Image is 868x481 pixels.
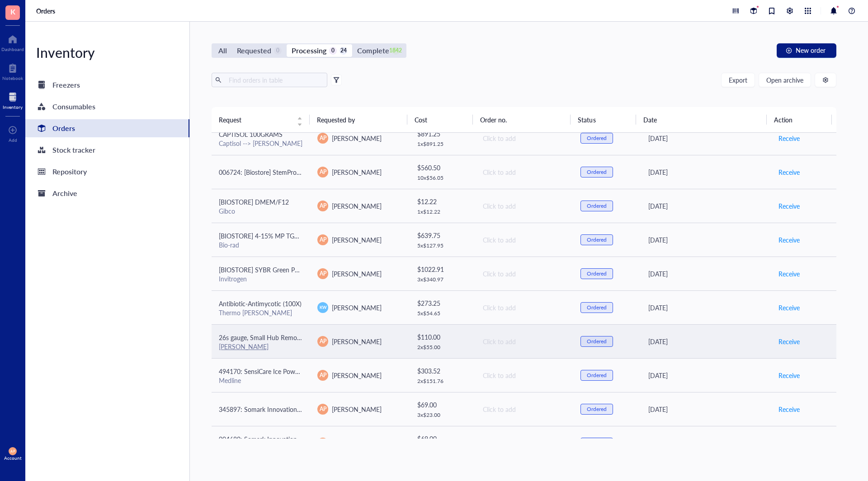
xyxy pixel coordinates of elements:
div: 24 [340,47,347,55]
a: Inventory [3,90,23,110]
a: Archive [25,184,189,202]
div: Medline [219,376,303,384]
div: Captisol --> [PERSON_NAME] [219,139,303,147]
a: [PERSON_NAME] [219,342,269,351]
div: [DATE] [648,269,764,279]
span: AP [320,168,326,176]
div: Click to add [483,167,566,177]
button: Receive [778,368,800,383]
div: [DATE] [648,201,764,211]
td: Click to add [475,257,573,290]
span: [PERSON_NAME] [332,303,382,312]
span: [PERSON_NAME] [332,168,382,177]
div: Inventory [3,104,23,110]
div: [DATE] [648,235,764,245]
div: [DATE] [648,303,764,313]
button: Receive [778,436,800,450]
td: Click to add [475,290,573,324]
div: Click to add [483,438,566,448]
div: Invitrogen [219,275,303,283]
div: Click to add [483,201,566,211]
div: [DATE] [648,336,764,346]
div: 5 x $ 54.65 [417,310,468,317]
a: Stock tracker [25,141,189,159]
span: [PERSON_NAME] [332,337,382,346]
div: segmented control [212,43,406,58]
div: Ordered [587,304,607,311]
button: Receive [778,402,800,416]
div: Click to add [483,269,566,279]
div: Add [9,137,17,143]
div: [DATE] [648,404,764,414]
span: [PERSON_NAME] [332,201,382,210]
div: Click to add [483,370,566,380]
span: AP [320,371,326,379]
span: [PERSON_NAME] [332,371,382,380]
div: 0 [329,47,337,55]
div: $ 69.00 [417,400,468,410]
div: [DATE] [648,167,764,177]
span: CAPTISOL 100GRAMS [219,130,283,139]
a: Consumables [25,98,189,116]
a: Dashboard [1,32,24,52]
div: Repository [52,165,87,178]
span: Receive [778,235,800,245]
span: New order [796,47,826,54]
div: Ordered [587,168,607,176]
span: Receive [778,370,800,380]
span: 006724: [Biostore] StemPro Accutase [219,168,324,177]
div: Stock tracker [52,144,95,156]
div: Click to add [483,336,566,346]
button: Receive [778,334,800,349]
td: Click to add [475,392,573,426]
th: Requested by [310,107,408,132]
span: Request [219,115,292,125]
div: Click to add [483,404,566,414]
button: New order [777,43,836,58]
div: 1842 [392,47,400,55]
div: Account [4,455,22,461]
th: Status [571,107,636,132]
div: $ 12.22 [417,196,468,206]
span: 345897: Somark Innovations Inc NEEDLE YELLOW IRRADIATED [219,405,402,414]
div: 3 x $ 340.97 [417,276,468,283]
td: Click to add [475,324,573,358]
div: $ 69.00 [417,434,468,444]
span: [BIOSTORE] 4-15% MP TGX Gel 10W 50 µl pkg 10 [219,231,362,240]
div: Consumables [52,100,95,113]
span: 494170: SensiCare Ice Powder-Free Nitrile Exam Gloves with SmartGuard Film, Size M [219,367,460,376]
button: Receive [778,165,800,179]
th: Cost [407,107,472,132]
div: 2 x $ 151.76 [417,378,468,385]
td: Click to add [475,121,573,155]
div: Thermo [PERSON_NAME] [219,308,303,317]
div: 0 [274,47,282,55]
span: AP [10,449,15,453]
button: Open archive [759,73,811,87]
div: $ 303.52 [417,366,468,376]
span: KW [319,304,326,311]
span: Receive [778,404,800,414]
span: Receive [778,269,800,279]
div: [DATE] [648,370,764,380]
a: Orders [25,119,189,137]
span: [PERSON_NAME] [332,405,382,414]
td: Click to add [475,223,573,257]
div: Ordered [587,236,607,243]
span: AP [320,134,326,142]
div: Processing [292,44,326,57]
div: Dashboard [1,47,24,52]
input: Find orders in table [225,73,324,87]
span: [PERSON_NAME] [332,134,382,143]
span: Receive [778,167,800,177]
div: $ 639.75 [417,230,468,240]
div: 1 x $ 12.22 [417,208,468,215]
a: Orders [36,7,57,15]
button: Receive [778,199,800,213]
div: [DATE] [648,438,764,448]
div: Notebook [2,75,23,81]
th: Action [767,107,832,132]
div: Requested [237,44,271,57]
button: Receive [778,131,800,145]
span: AP [320,405,326,413]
